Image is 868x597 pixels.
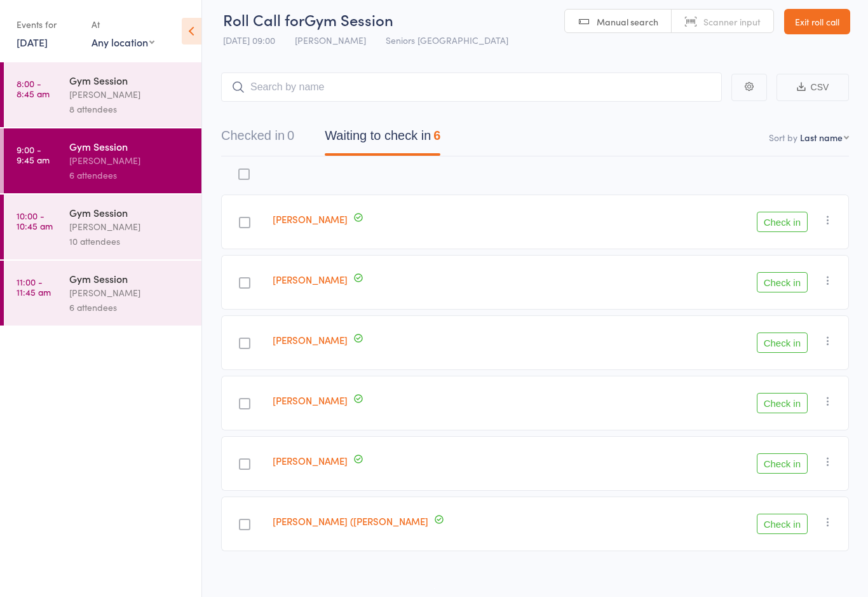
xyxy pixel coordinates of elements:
[800,131,843,144] div: Last name
[69,271,191,285] div: Gym Session
[273,273,348,286] a: [PERSON_NAME]
[776,74,849,101] button: CSV
[69,219,191,234] div: [PERSON_NAME]
[17,277,51,297] time: 11:00 - 11:45 am
[69,139,191,153] div: Gym Session
[273,333,348,347] a: [PERSON_NAME]
[17,210,53,231] time: 10:00 - 10:45 am
[757,453,808,474] button: Check in
[221,72,722,102] input: Search by name
[295,34,366,46] span: [PERSON_NAME]
[69,73,191,87] div: Gym Session
[69,102,191,116] div: 8 attendees
[386,34,508,46] span: Seniors [GEOGRAPHIC_DATA]
[69,153,191,168] div: [PERSON_NAME]
[4,128,201,193] a: 9:00 -9:45 amGym Session[PERSON_NAME]6 attendees
[287,128,294,142] div: 0
[304,9,393,30] span: Gym Session
[17,144,50,165] time: 9:00 - 9:45 am
[757,333,808,353] button: Check in
[223,9,304,30] span: Roll Call for
[757,393,808,413] button: Check in
[4,62,201,127] a: 8:00 -8:45 amGym Session[PERSON_NAME]8 attendees
[273,212,348,226] a: [PERSON_NAME]
[4,195,201,259] a: 10:00 -10:45 amGym Session[PERSON_NAME]10 attendees
[17,35,48,49] a: [DATE]
[273,454,348,467] a: [PERSON_NAME]
[784,9,850,34] a: Exit roll call
[703,15,761,28] span: Scanner input
[69,168,191,182] div: 6 attendees
[769,131,797,144] label: Sort by
[221,122,294,156] button: Checked in0
[273,514,428,528] a: [PERSON_NAME] ([PERSON_NAME]
[325,122,440,156] button: Waiting to check in6
[69,87,191,102] div: [PERSON_NAME]
[17,14,79,35] div: Events for
[92,14,154,35] div: At
[273,394,348,407] a: [PERSON_NAME]
[17,78,50,99] time: 8:00 - 8:45 am
[69,234,191,249] div: 10 attendees
[92,35,154,49] div: Any location
[757,272,808,292] button: Check in
[69,285,191,300] div: [PERSON_NAME]
[757,514,808,534] button: Check in
[597,15,658,28] span: Manual search
[223,34,275,46] span: [DATE] 09:00
[4,261,201,326] a: 11:00 -11:45 amGym Session[PERSON_NAME]6 attendees
[69,300,191,315] div: 6 attendees
[433,128,440,142] div: 6
[757,212,808,232] button: Check in
[69,205,191,219] div: Gym Session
